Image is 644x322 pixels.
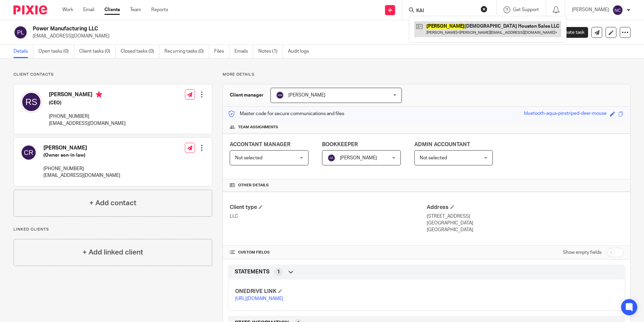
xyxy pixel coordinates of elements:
[13,227,212,232] p: Linked clients
[62,6,73,13] a: Work
[43,172,120,179] p: [EMAIL_ADDRESS][DOMAIN_NAME]
[104,6,120,13] a: Clients
[151,6,168,13] a: Reports
[230,204,426,211] h4: Client type
[427,204,623,211] h4: Address
[612,5,623,16] img: svg%3E
[420,156,447,160] span: Not selected
[21,91,42,113] img: svg%3E
[238,183,269,188] span: Other details
[43,165,120,172] p: [PHONE_NUMBER]
[43,144,120,152] h4: [PERSON_NAME]
[164,45,209,58] a: Recurring tasks (0)
[258,45,283,58] a: Notes (1)
[513,7,539,12] span: Get Support
[21,144,37,161] img: svg%3E
[563,249,602,256] label: Show empty fields
[234,45,253,58] a: Emails
[38,45,74,58] a: Open tasks (0)
[427,226,623,233] p: [GEOGRAPHIC_DATA]
[277,269,280,275] span: 1
[49,113,126,120] p: [PHONE_NUMBER]
[427,220,623,226] p: [GEOGRAPHIC_DATA]
[414,142,470,147] span: ADMIN ACCOUNTANT
[524,110,607,118] div: bluetooth-aqua-pinstriped-deer-mouse
[288,45,314,58] a: Audit logs
[13,45,33,58] a: Details
[235,288,426,295] h4: ONEDRIVE LINK
[230,213,426,220] p: LLC
[322,142,358,147] span: BOOKKEEPER
[89,198,136,208] h4: + Add contact
[327,154,335,162] img: svg%3E
[230,142,290,147] span: ACCONTANT MANAGER
[340,156,377,160] span: [PERSON_NAME]
[235,268,269,275] span: STATEMENTS
[235,296,283,301] a: [URL][DOMAIN_NAME]
[49,120,126,127] p: [EMAIL_ADDRESS][DOMAIN_NAME]
[79,45,116,58] a: Client tasks (0)
[416,8,476,14] input: Search
[13,5,47,15] img: Pixie
[13,72,212,77] p: Client contacts
[427,213,623,220] p: [STREET_ADDRESS]
[214,45,229,58] a: Files
[238,125,278,130] span: Team assignments
[43,152,120,159] h5: (Owner son-in-law)
[49,91,126,100] h4: [PERSON_NAME]
[549,27,588,38] a: Create task
[83,6,94,13] a: Email
[288,93,325,98] span: [PERSON_NAME]
[96,91,102,98] i: Primary
[481,6,487,12] button: Clear
[13,25,28,39] img: svg%3E
[228,110,344,117] p: Master code for secure communications and files
[223,72,631,77] p: More details
[130,6,141,13] a: Team
[572,6,609,13] p: [PERSON_NAME]
[49,100,126,106] h5: (CEO)
[121,45,159,58] a: Closed tasks (0)
[83,247,143,258] h4: + Add linked client
[230,250,426,255] h4: CUSTOM FIELDS
[33,33,539,39] p: [EMAIL_ADDRESS][DOMAIN_NAME]
[33,25,438,32] h2: Power Manufacturing LLC
[230,92,264,99] h3: Client manager
[235,156,262,160] span: Not selected
[276,91,284,99] img: svg%3E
